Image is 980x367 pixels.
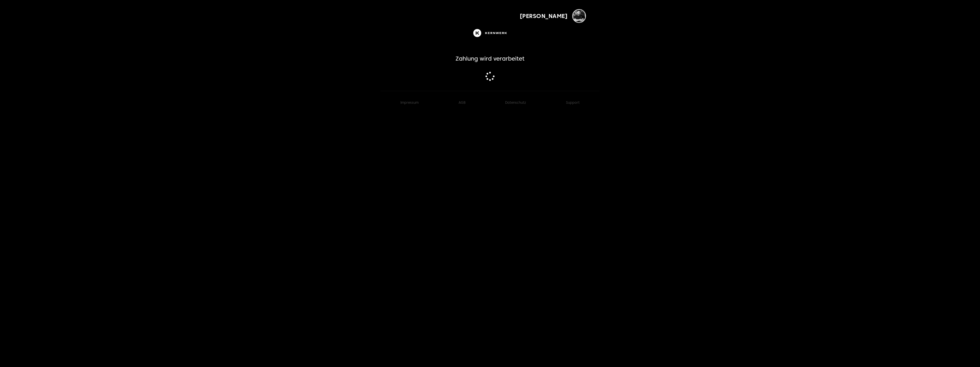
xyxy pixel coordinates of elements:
a: Impressum [400,100,419,105]
button: Support [566,100,580,105]
a: Datenschutz [505,100,526,105]
a: AGB [459,100,465,105]
button: [PERSON_NAME] [520,9,586,23]
h1: Zahlung wird verarbeitet [385,55,595,63]
img: Kernwerk® [472,27,508,39]
img: Manuel [572,9,586,23]
span: [PERSON_NAME] [520,12,568,20]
